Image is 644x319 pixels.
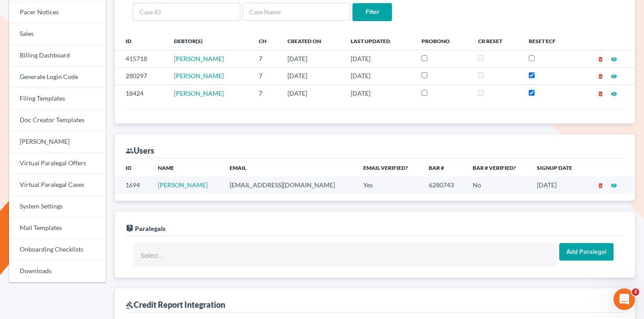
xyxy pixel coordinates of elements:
[280,84,344,102] td: [DATE]
[151,159,222,177] th: Name
[115,159,151,177] th: ID
[222,159,356,177] th: Email
[126,301,134,309] i: gavel
[597,56,604,62] i: delete_forever
[9,261,106,282] a: Downloads
[466,177,530,193] td: No
[252,32,281,50] th: Ch
[632,288,639,296] span: 2
[611,72,617,80] a: visibility
[614,288,635,310] iframe: Intercom live chat
[344,67,414,84] td: [DATE]
[597,73,604,80] i: delete_forever
[174,55,224,62] a: [PERSON_NAME]
[243,3,350,21] input: Case Name
[597,91,604,97] i: delete_forever
[115,67,167,84] td: 280297
[126,224,134,232] i: live_help
[9,153,106,174] a: Virtual Paralegal Offers
[167,32,252,50] th: Debtor(s)
[597,89,604,97] a: delete_forever
[9,66,106,88] a: Generate Login Code
[126,145,154,156] div: Users
[222,177,356,193] td: [EMAIL_ADDRESS][DOMAIN_NAME]
[252,67,281,84] td: 7
[559,243,614,261] input: Add Paralegal
[611,73,617,80] i: visibility
[356,177,422,193] td: Yes
[126,147,134,155] i: group
[115,84,167,102] td: 18424
[522,32,576,50] th: Reset ECF
[252,50,281,67] td: 7
[611,91,617,97] i: visibility
[9,131,106,153] a: [PERSON_NAME]
[471,32,522,50] th: CR Reset
[174,72,224,80] a: [PERSON_NAME]
[530,159,585,177] th: Signup Date
[414,32,470,50] th: ProBono
[344,50,414,67] td: [DATE]
[9,196,106,217] a: System Settings
[252,84,281,102] td: 7
[9,174,106,196] a: Virtual Paralegal Cases
[597,72,604,80] a: delete_forever
[9,23,106,45] a: Sales
[597,55,604,62] a: delete_forever
[611,55,617,62] a: visibility
[611,56,617,62] i: visibility
[115,50,167,67] td: 415718
[352,3,392,21] input: Filter
[280,50,344,67] td: [DATE]
[115,32,167,50] th: ID
[344,84,414,102] td: [DATE]
[356,159,422,177] th: Email Verified?
[422,159,466,177] th: Bar #
[466,159,530,177] th: Bar # Verified?
[611,89,617,97] a: visibility
[530,177,585,193] td: [DATE]
[9,45,106,66] a: Billing Dashboard
[9,239,106,261] a: Onboarding Checklists
[115,177,151,193] td: 1694
[422,177,466,193] td: 6280743
[126,299,225,310] div: Credit Report Integration
[174,89,224,97] a: [PERSON_NAME]
[9,217,106,239] a: Mail Templates
[9,88,106,110] a: Filing Templates
[344,32,414,50] th: Last Updated
[611,182,617,189] i: visibility
[611,181,617,189] a: visibility
[280,67,344,84] td: [DATE]
[158,181,208,189] a: [PERSON_NAME]
[133,3,240,21] input: Case ID
[9,2,106,23] a: Pacer Notices
[9,110,106,131] a: Doc Creator Templates
[597,181,604,189] a: delete_forever
[135,225,165,232] span: Paralegals
[597,182,604,189] i: delete_forever
[280,32,344,50] th: Created On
